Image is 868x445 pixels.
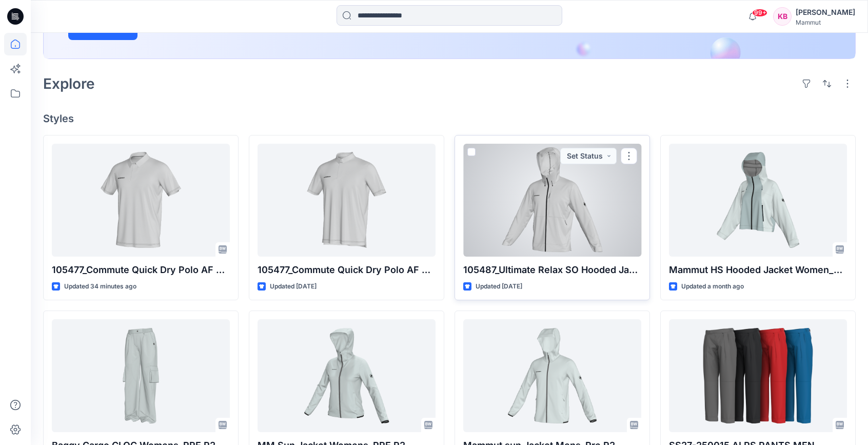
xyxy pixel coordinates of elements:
div: Mammut [796,18,855,26]
h2: Explore [43,75,95,92]
a: 105487_Ultimate Relax SO Hooded Jacket AF Men [463,144,641,257]
p: Updated a month ago [681,281,744,292]
a: Mammut HS Hooded Jacket Women_PRE P2 [669,144,847,257]
p: 105477_Commute Quick Dry Polo AF Men - OP1 [52,263,230,277]
a: 105477_Commute Quick Dry Polo AF Men - OP2 [258,144,436,257]
h4: Styles [43,112,856,125]
p: Updated [DATE] [270,281,317,292]
a: SS27-250015 ALPS PANTS MEN [669,319,847,432]
a: MM Sun Jacket Womens_PRE P2 [258,319,436,432]
span: 99+ [752,9,767,17]
a: Mammut sun Jacket Mens_Pre P2 [463,319,641,432]
div: KB [773,7,792,26]
p: Mammut HS Hooded Jacket Women_PRE P2 [669,263,847,277]
a: 105477_Commute Quick Dry Polo AF Men - OP1 [52,144,230,257]
p: Updated [DATE] [476,281,522,292]
a: Baggy Cargo CLOC Womens_PRE P2 [52,319,230,432]
p: 105477_Commute Quick Dry Polo AF Men - OP2 [258,263,436,277]
div: [PERSON_NAME] [796,6,855,18]
p: Updated 34 minutes ago [64,281,136,292]
p: 105487_Ultimate Relax SO Hooded Jacket AF Men [463,263,641,277]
